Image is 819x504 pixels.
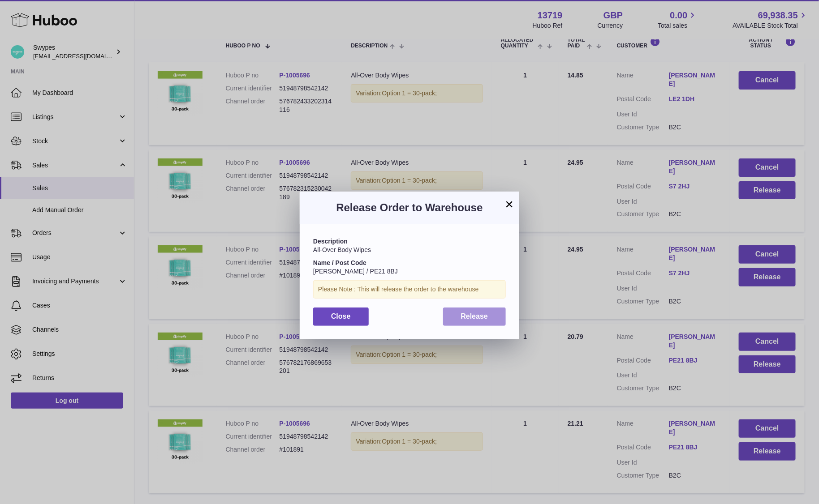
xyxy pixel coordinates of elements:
[504,199,515,209] button: ×
[313,280,506,299] div: Please Note : This will release the order to the warehouse
[443,308,506,326] button: Release
[313,201,506,215] h3: Release Order to Warehouse
[331,312,351,320] span: Close
[313,259,366,266] strong: Name / Post Code
[313,246,371,253] span: All-Over Body Wipes
[313,268,398,275] span: [PERSON_NAME] / PE21 8BJ
[313,238,348,245] strong: Description
[313,308,369,326] button: Close
[461,312,488,320] span: Release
